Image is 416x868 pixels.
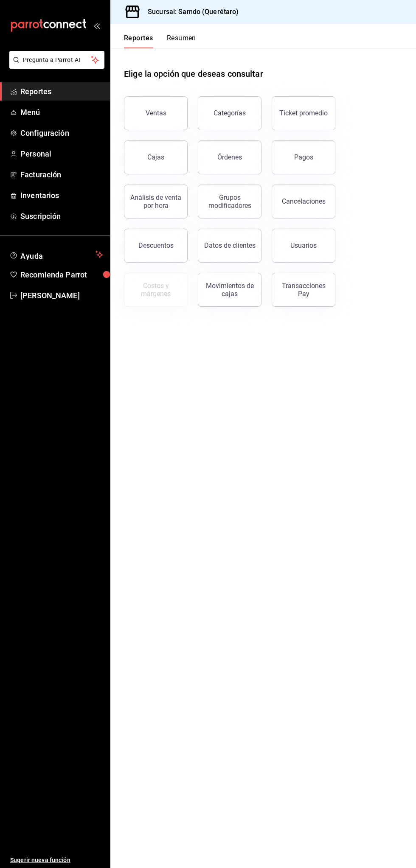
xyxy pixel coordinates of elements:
button: Reportes [124,34,153,48]
span: Ayuda [20,249,92,260]
button: Resumen [167,34,196,48]
div: Cancelaciones [282,197,326,205]
button: Movimientos de cajas [198,273,261,307]
div: Movimientos de cajas [203,282,256,298]
span: Sugerir nueva función [10,856,103,865]
span: Suscripción [20,210,103,222]
span: Recomienda Parrot [20,269,103,280]
div: Usuarios [290,241,317,249]
h3: Sucursal: Samdo (Querétaro) [141,7,239,17]
button: Descuentos [124,229,188,263]
a: Cajas [124,140,188,174]
button: Cancelaciones [272,185,335,218]
button: Datos de clientes [198,229,261,263]
button: Pagos [272,140,335,174]
button: open_drawer_menu [93,22,100,29]
button: Ticket promedio [272,96,335,130]
button: Órdenes [198,140,261,174]
div: Costos y márgenes [129,282,182,298]
button: Ventas [124,96,188,130]
span: Configuración [20,127,103,139]
div: Grupos modificadores [203,193,256,210]
span: [PERSON_NAME] [20,290,103,301]
span: Inventarios [20,190,103,201]
div: Análisis de venta por hora [129,193,182,210]
div: Cajas [147,152,165,162]
span: Menú [20,106,103,118]
div: Pagos [294,153,313,161]
span: Personal [20,148,103,160]
h1: Elige la opción que deseas consultar [124,67,263,80]
div: Ticket promedio [279,109,328,117]
span: Reportes [20,86,103,97]
button: Grupos modificadores [198,185,261,218]
button: Transacciones Pay [272,273,335,307]
button: Categorías [198,96,261,130]
div: Ventas [146,109,166,117]
span: Pregunta a Parrot AI [23,56,91,64]
button: Análisis de venta por hora [124,185,188,218]
div: Transacciones Pay [277,282,330,298]
div: navigation tabs [124,34,196,48]
a: Pregunta a Parrot AI [6,62,104,70]
div: Datos de clientes [204,241,256,249]
button: Contrata inventarios para ver este reporte [124,273,188,307]
span: Facturación [20,169,103,180]
button: Pregunta a Parrot AI [9,51,104,69]
button: Usuarios [272,229,335,263]
div: Órdenes [217,153,242,161]
div: Categorías [214,109,246,117]
div: Descuentos [138,241,174,249]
